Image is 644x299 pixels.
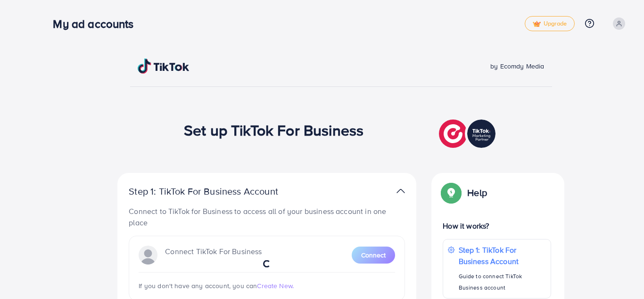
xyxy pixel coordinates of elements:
[129,186,308,197] p: Step 1: TikTok For Business Account
[467,187,487,198] p: Help
[439,117,498,150] img: TikTok partner
[443,184,460,201] img: Popup guide
[533,21,541,27] img: tick
[525,16,575,31] a: tickUpgrade
[443,220,551,231] p: How it works?
[396,184,405,198] img: TikTok partner
[490,61,544,71] span: by Ecomdy Media
[53,17,141,31] h3: My ad accounts
[459,244,546,267] p: Step 1: TikTok For Business Account
[533,20,567,27] span: Upgrade
[184,121,363,139] h1: Set up TikTok For Business
[138,59,190,74] img: TikTok
[459,271,546,293] p: Guide to connect TikTok Business account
